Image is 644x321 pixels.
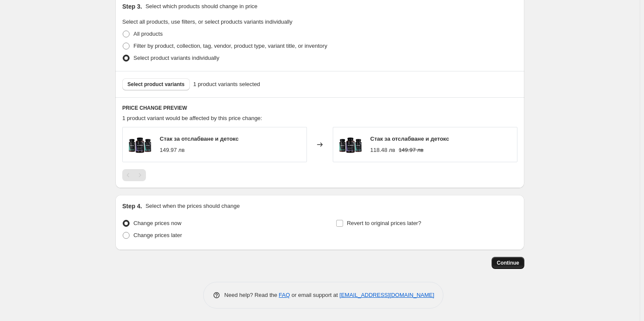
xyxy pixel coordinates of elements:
img: green-tea-fat-burner-water-out-vita_80x.webp [337,132,363,157]
p: Select when the prices should change [146,202,240,210]
span: Change prices later [133,232,182,238]
a: [EMAIL_ADDRESS][DOMAIN_NAME] [340,292,434,298]
span: Continue [497,259,519,266]
nav: Pagination [122,169,146,181]
p: Select which products should change in price [146,2,257,11]
h2: Step 4. [122,202,142,210]
img: green-tea-fat-burner-water-out-vita_80x.webp [127,132,153,157]
button: Continue [492,257,524,269]
h6: PRICE CHANGE PREVIEW [122,105,517,111]
span: Стак за отслабване и детокс [370,136,449,142]
span: Need help? Read the [224,292,279,298]
span: 1 product variants selected [193,80,260,89]
span: Стак за отслабване и детокс [160,136,238,142]
span: Revert to original prices later? [347,220,421,226]
span: Select all products, use filters, or select products variants individually [122,19,292,25]
div: 149.97 лв [160,146,185,154]
span: Select product variants [127,81,185,88]
span: 1 product variant would be affected by this price change: [122,115,262,121]
div: 118.48 лв [370,146,395,154]
span: Select product variants individually [133,55,219,61]
h2: Step 3. [122,2,142,11]
span: Change prices now [133,220,181,226]
a: FAQ [279,292,290,298]
span: Filter by product, collection, tag, vendor, product type, variant title, or inventory [133,43,327,49]
strike: 149.97 лв [399,146,424,154]
span: All products [133,31,163,37]
button: Select product variants [122,78,190,90]
span: or email support at [290,292,340,298]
